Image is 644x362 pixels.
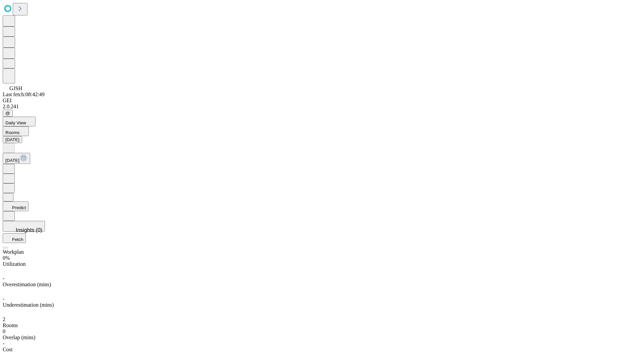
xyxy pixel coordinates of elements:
[5,130,19,135] span: Rooms
[3,98,641,104] div: GEI
[3,110,13,117] button: @
[3,341,4,346] span: -
[3,296,4,302] span: -
[9,85,22,91] span: GJSH
[3,282,51,287] span: Overestimation (mins)
[3,347,12,352] span: Cost
[3,316,5,322] span: 2
[5,120,26,125] span: Daily View
[5,158,19,163] span: [DATE]
[3,117,36,126] button: Daily View
[3,126,29,136] button: Rooms
[3,328,5,334] span: 0
[3,255,10,261] span: 0%
[5,111,10,116] span: @
[3,104,641,110] div: 2.0.241
[3,92,45,97] span: Last fetch: 08:42:49
[3,153,30,164] button: [DATE]
[3,136,22,143] button: [DATE]
[3,276,4,281] span: -
[3,201,29,211] button: Predict
[3,249,24,255] span: Workplan
[3,302,54,308] span: Underestimation (mins)
[3,261,25,267] span: Utilization
[3,233,26,243] button: Fetch
[16,227,42,233] span: Insights (0)
[3,335,35,340] span: Overlap (mins)
[3,221,45,232] button: Insights (0)
[3,322,18,328] span: Rooms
